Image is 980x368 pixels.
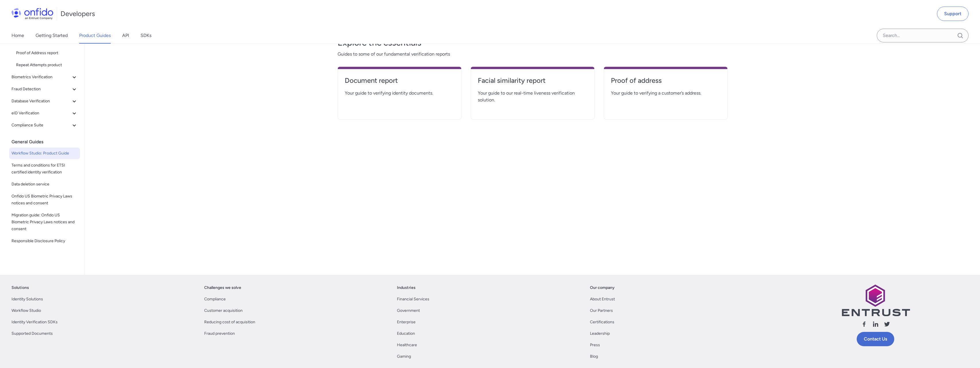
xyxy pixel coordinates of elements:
[11,330,53,337] a: Supported Documents
[345,76,454,85] h4: Document report
[204,307,243,314] a: Customer acquisition
[16,50,78,56] span: Proof of Address report
[204,284,241,291] a: Challenges we solve
[9,95,80,107] button: Database Verification
[11,284,29,291] a: Solutions
[9,71,80,83] button: Biometrics Verification
[9,107,80,119] button: eID Verification
[590,342,600,349] a: Press
[16,62,78,68] span: Repeat Attempts product
[590,319,614,326] a: Certifications
[11,238,78,244] span: Responsible Disclosure Policy
[590,307,613,314] a: Our Partners
[11,162,78,176] span: Terms and conditions for ETSI certified identity verification
[11,122,71,129] span: Compliance Suite
[61,9,95,18] h1: Developers
[857,332,894,346] a: Contact Us
[872,321,879,330] a: Follow us linkedin
[9,179,80,190] a: Data deletion service
[884,321,891,328] svg: Follow us X (Twitter)
[204,330,235,337] a: Fraud prevention
[9,210,80,235] a: Migration guide: Onfido US Biometric Privacy Laws notices and consent
[14,59,80,71] a: Repeat Attempts product
[877,29,969,42] input: Onfido search input field
[141,28,151,44] a: SDKs
[11,307,41,314] a: Workflow Studio
[611,76,720,85] h4: Proof of address
[11,319,58,326] a: Identity Verification SDKs
[11,212,78,232] span: Migration guide: Onfido US Biometric Privacy Laws notices and consent
[11,28,24,44] a: Home
[872,321,879,328] svg: Follow us linkedin
[11,8,53,19] img: Onfido Logo
[397,296,429,303] a: Financial Services
[204,319,255,326] a: Reducing cost of acquisition
[122,28,129,44] a: API
[11,86,71,93] span: Fraud Detection
[611,90,720,97] span: Your guide to verifying a customer’s address.
[36,28,68,44] a: Getting Started
[397,342,417,349] a: Healthcare
[11,74,71,81] span: Biometrics Verification
[861,321,868,330] a: Follow us facebook
[11,181,78,188] span: Data deletion service
[79,28,111,44] a: Product Guides
[590,296,615,303] a: About Entrust
[590,353,598,360] a: Blog
[11,98,71,105] span: Database Verification
[9,191,80,209] a: Onfido US Biometric Privacy Laws notices and consent
[9,83,80,95] button: Fraud Detection
[397,307,420,314] a: Government
[9,148,80,159] a: Workflow Studio: Product Guide
[9,160,80,178] a: Terms and conditions for ETSI certified identity verification
[478,90,587,103] span: Your guide to our real-time liveness verification solution.
[478,76,587,85] h4: Facial similarity report
[11,136,82,148] div: General Guides
[9,120,80,131] button: Compliance Suite
[11,150,78,157] span: Workflow Studio: Product Guide
[397,284,416,291] a: Industries
[14,47,80,59] a: Proof of Address report
[338,51,728,58] span: Guides to some of our fundamental verification reports
[590,330,610,337] a: Leadership
[9,235,80,247] a: Responsible Disclosure Policy
[345,76,454,90] a: Document report
[11,193,78,207] span: Onfido US Biometric Privacy Laws notices and consent
[861,321,868,328] svg: Follow us facebook
[590,284,615,291] a: Our company
[11,296,43,303] a: Identity Solutions
[937,7,969,21] a: Support
[204,296,226,303] a: Compliance
[397,330,415,337] a: Education
[11,110,71,117] span: eID Verification
[345,90,454,97] span: Your guide to verifying identity documents.
[397,353,411,360] a: Gaming
[397,319,416,326] a: Enterprise
[611,76,720,90] a: Proof of address
[478,76,587,90] a: Facial similarity report
[841,284,910,316] img: Entrust logo
[884,321,891,330] a: Follow us X (Twitter)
